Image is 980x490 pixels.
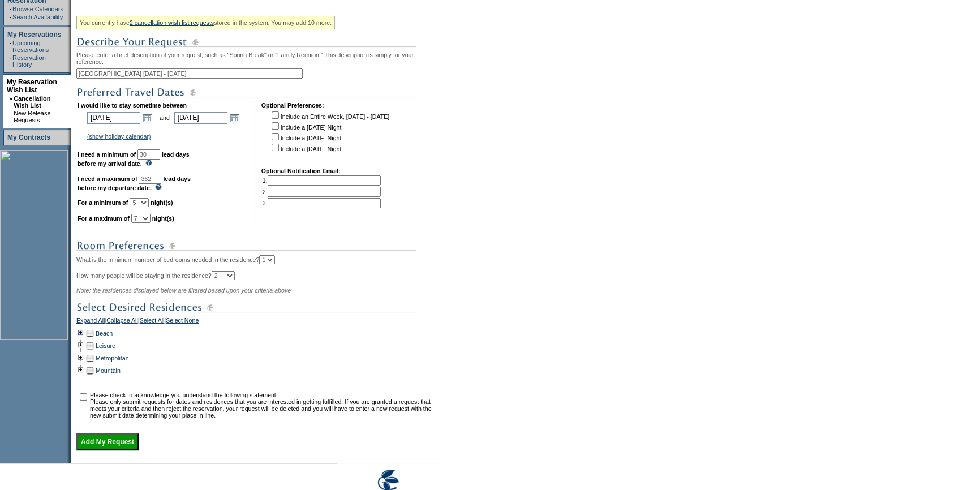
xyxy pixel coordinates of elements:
img: subTtlRoomPreferences.gif [76,239,416,253]
a: My Reservations [7,31,61,38]
a: Cancellation Wish List [14,95,50,109]
td: 1. [263,175,381,186]
input: Date format: M/D/Y. Shortcut keys: [T] for Today. [UP] or [.] for Next Day. [DOWN] or [,] for Pre... [174,112,227,124]
a: Leisure [96,342,115,349]
b: night(s) [152,215,174,222]
a: Mountain [96,367,121,374]
b: » [9,95,12,102]
a: Select All [140,317,165,327]
td: · [10,14,11,20]
td: Please check to acknowledge you understand the following statement: Please only submit requests f... [90,392,435,419]
a: Open the calendar popup. [141,111,154,124]
a: Beach [96,330,113,337]
b: For a minimum of [78,199,128,206]
td: 3. [263,198,381,208]
td: and [158,110,171,126]
a: Reservation History [12,54,46,68]
input: Add My Request [76,433,139,450]
td: Include an Entire Week, [DATE] - [DATE] Include a [DATE] Night Include a [DATE] Night Include a [... [269,110,389,160]
td: · [10,54,11,68]
a: Open the calendar popup. [229,111,241,124]
div: | | | [76,317,436,327]
b: For a maximum of [78,215,130,222]
b: night(s) [151,199,173,206]
b: I would like to stay sometime between [78,102,187,109]
a: Expand All [76,317,105,327]
a: (show holiday calendar) [87,133,151,140]
div: Please enter a brief description of your request, such as "Spring Break" or "Family Reunion." Thi... [76,12,436,450]
a: Select None [166,317,199,327]
img: questionMark_lightBlue.gif [145,160,152,166]
a: Browse Calendars [12,6,63,12]
td: 2. [263,187,381,197]
a: New Release Requests [14,110,50,123]
input: Date format: M/D/Y. Shortcut keys: [T] for Today. [UP] or [.] for Next Day. [DOWN] or [,] for Pre... [87,112,140,124]
a: My Contracts [7,134,50,141]
b: I need a maximum of [78,175,137,182]
b: lead days before my arrival date. [78,151,190,167]
a: My Reservation Wish List [7,78,57,94]
span: Note: the residences displayed below are filtered based upon your criteria above [76,287,291,294]
a: Metropolitan [96,355,129,362]
a: Search Availability [12,14,63,20]
td: · [9,110,12,123]
a: 2 cancellation wish list requests [130,19,214,26]
b: Optional Notification Email: [261,167,341,174]
b: Optional Preferences: [261,102,324,109]
b: lead days before my departure date. [78,175,191,191]
div: You currently have stored in the system. You may add 10 more. [76,16,335,29]
a: Upcoming Reservations [12,40,49,53]
td: · [10,6,11,12]
td: · [10,40,11,53]
b: I need a minimum of [78,151,136,158]
a: Collapse All [106,317,138,327]
img: questionMark_lightBlue.gif [155,184,162,190]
